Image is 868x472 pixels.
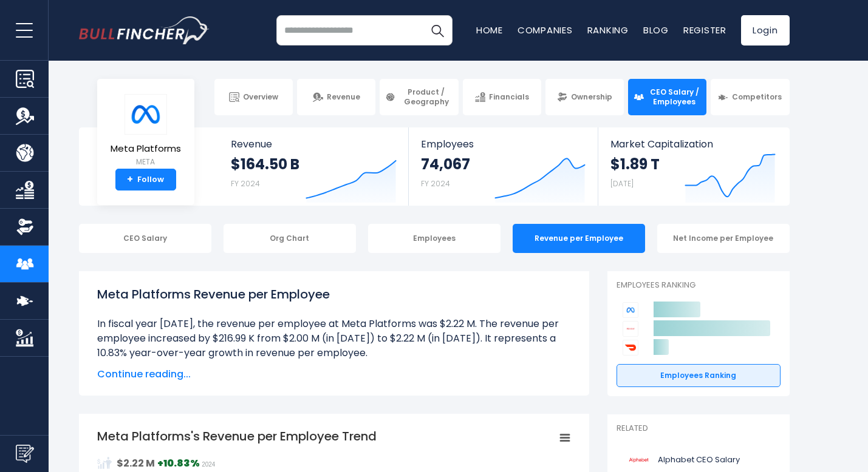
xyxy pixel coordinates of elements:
a: Login [741,15,790,46]
div: CEO Salary [79,224,211,253]
a: Market Capitalization $1.89 T [DATE] [598,127,788,206]
a: Employees 74,067 FY 2024 [409,127,598,206]
img: bullfincher logo [79,16,210,44]
a: Product / Geography [380,79,458,115]
img: RevenuePerEmployee.svg [97,456,112,470]
a: Go to homepage [79,16,210,44]
small: [DATE] [610,178,634,189]
li: In fiscal year [DATE], the revenue per employee at Meta Platforms was $2.22 M. The revenue per em... [97,317,571,360]
img: Alphabet competitors logo [623,321,638,337]
a: +Follow [115,169,176,190]
div: Revenue per Employee [513,224,645,253]
img: DoorDash competitors logo [623,340,638,356]
a: Employees Ranking [617,364,781,387]
a: Revenue $164.50 B FY 2024 [219,127,409,206]
a: Ranking [587,24,629,36]
span: Revenue [327,92,360,102]
div: Org Chart [224,224,356,253]
span: Meta Platforms [111,144,181,154]
p: Employees Ranking [617,280,781,291]
a: Companies [518,24,573,36]
small: META [111,157,181,167]
strong: $2.22 M [117,456,155,470]
a: Ownership [545,79,624,115]
p: Related [617,423,781,434]
strong: +10.83% [157,456,200,470]
span: 2024 [202,461,215,468]
small: FY 2024 [231,178,260,189]
span: Competitors [732,92,782,102]
img: Meta Platforms competitors logo [623,302,638,318]
span: Overview [243,92,278,102]
a: Overview [214,79,293,115]
button: Search [422,15,453,46]
span: Continue reading... [97,367,571,382]
span: Ownership [571,92,612,102]
span: Revenue [231,138,397,150]
span: Product / Geography [399,87,453,106]
span: Market Capitalization [610,138,776,150]
a: Financials [463,79,541,115]
div: Net Income per Employee [657,224,790,253]
span: Employees [421,138,586,150]
a: Home [476,24,503,36]
h1: Meta Platforms Revenue per Employee [97,285,571,303]
a: CEO Salary / Employees [628,79,706,115]
a: Meta Platforms META [110,93,182,169]
span: Financials [489,92,529,102]
a: Blog [643,24,669,36]
span: Alphabet CEO Salary [658,455,740,465]
a: Revenue [297,79,375,115]
strong: $164.50 B [231,155,299,174]
strong: 74,067 [421,155,470,174]
img: Ownership [16,218,34,236]
a: Competitors [711,79,789,115]
a: Register [683,24,726,36]
span: CEO Salary / Employees [648,87,701,106]
tspan: Meta Platforms's Revenue per Employee Trend [97,428,377,445]
strong: + [127,174,133,185]
small: FY 2024 [421,178,450,189]
strong: $1.89 T [610,155,660,174]
div: Employees [368,224,501,253]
